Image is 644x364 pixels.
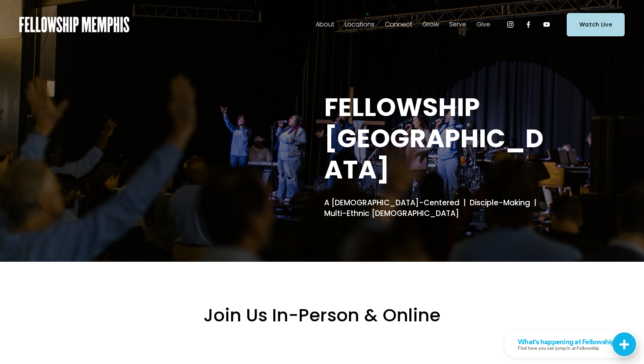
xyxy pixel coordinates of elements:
[345,18,375,31] a: folder dropdown
[19,17,129,32] img: Fellowship Memphis
[525,21,532,28] a: Facebook
[506,21,514,28] a: Instagram
[324,90,543,187] strong: FELLOWSHIP [GEOGRAPHIC_DATA]
[14,8,117,15] div: What's happening at Fellowship...
[543,21,551,28] a: YouTube
[385,18,412,31] a: folder dropdown
[345,19,375,30] span: Locations
[315,19,334,30] span: About
[567,13,625,36] a: Watch Live
[385,19,412,30] span: Connect
[476,18,490,31] a: folder dropdown
[315,18,334,31] a: folder dropdown
[449,18,466,31] a: folder dropdown
[422,19,439,30] span: Grow
[324,198,558,219] h4: A [DEMOGRAPHIC_DATA]-Centered | Disciple-Making | Multi-Ethnic [DEMOGRAPHIC_DATA]
[476,19,490,30] span: Give
[449,19,466,30] span: Serve
[14,15,117,20] p: Find how you can jump in at Fellowship
[422,18,439,31] a: folder dropdown
[86,304,559,327] h2: Join Us In-Person & Online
